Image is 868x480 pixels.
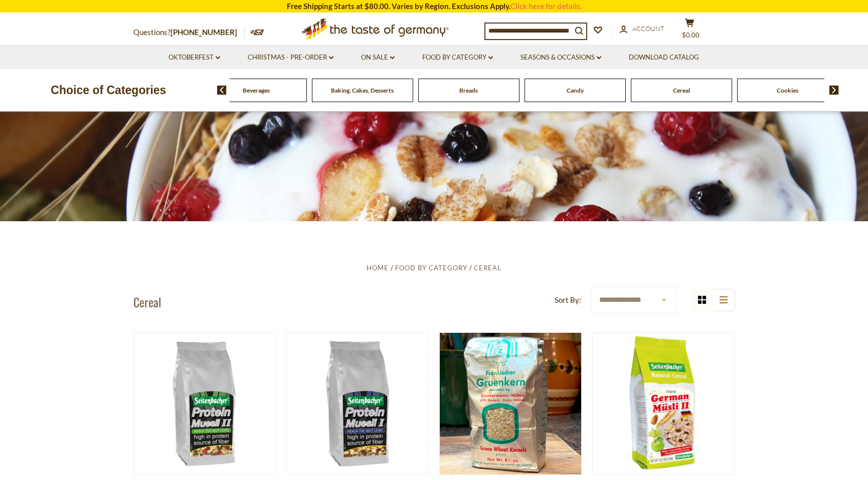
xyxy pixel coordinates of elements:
a: Home [367,264,389,272]
label: Sort By: [555,294,581,306]
img: Seitenbacher Protein Muesli I, 16 oz [287,333,429,474]
a: Beverages [243,87,270,94]
a: Download Catalog [629,52,699,63]
a: Breads [459,87,478,94]
span: Account [632,25,664,33]
a: Baking, Cakes, Desserts [331,87,394,94]
a: Seasons & Occasions [520,52,601,63]
img: Zimmermann-Muehle "Frankischer Gruenkern" Green Spelt Flour, 8.5 oz [440,333,582,474]
p: Questions? [133,26,245,39]
a: [PHONE_NUMBER] [170,28,237,37]
a: Candy [567,87,584,94]
h1: Cereal [133,294,161,309]
a: Oktoberfest [168,52,220,63]
a: Food By Category [422,52,493,63]
a: Christmas - PRE-ORDER [248,52,333,63]
a: Food By Category [395,264,467,272]
a: Cereal [474,264,501,272]
button: $0.00 [675,18,705,43]
img: previous arrow [217,86,227,95]
a: Click here for details. [510,2,582,11]
img: next arrow [829,86,839,95]
img: Seitenbacher German Apple Muesli, 16 oz [593,333,735,474]
span: $0.00 [682,31,700,39]
a: On Sale [361,52,395,63]
a: Cookies [777,87,798,94]
a: Account [620,24,664,35]
img: Seitenbacher Protein Muesli II, 16 oz [134,333,276,474]
a: Cereal [673,87,690,94]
